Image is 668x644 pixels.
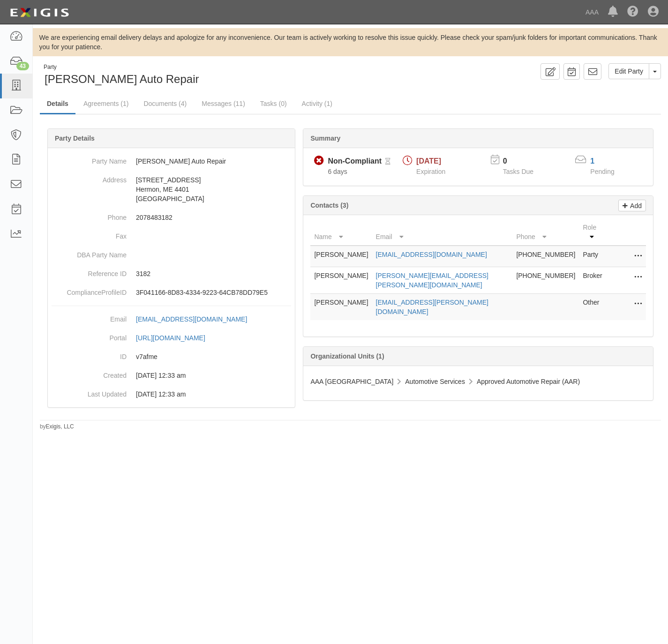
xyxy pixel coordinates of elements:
[52,208,291,227] dd: 2078483182
[328,156,382,167] div: Non-Compliant
[52,283,127,297] dt: ComplianceProfileID
[385,158,390,165] i: Pending Review
[581,3,603,22] a: AAA
[44,63,199,71] div: Party
[52,246,127,260] dt: DBA Party Name
[76,94,135,113] a: Agreements (1)
[628,200,642,211] p: Add
[579,246,608,267] td: Party
[295,94,339,113] a: Activity (1)
[310,202,348,209] b: Contacts (3)
[40,63,344,87] div: Kontio's Auto Repair
[52,152,127,166] dt: Party Name
[416,157,441,165] span: [DATE]
[52,366,127,380] dt: Created
[477,378,580,385] span: Approved Automotive Repair (AAR)
[52,366,291,385] dd: 03/10/2023 12:33 am
[195,94,252,113] a: Messages (11)
[136,288,291,297] p: 3F041166-8D83-4334-9223-64CB78DD79E5
[46,423,74,430] a: Exigis, LLC
[512,267,579,294] td: [PHONE_NUMBER]
[416,168,445,175] span: Expiration
[310,135,340,142] b: Summary
[52,152,291,171] dd: [PERSON_NAME] Auto Repair
[376,251,487,258] a: [EMAIL_ADDRESS][DOMAIN_NAME]
[136,315,257,323] a: [EMAIL_ADDRESS][DOMAIN_NAME]
[136,334,216,342] a: [URL][DOMAIN_NAME]
[503,156,545,167] p: 0
[136,269,291,278] p: 3182
[579,294,608,321] td: Other
[503,168,533,175] span: Tasks Due
[136,315,247,324] div: [EMAIL_ADDRESS][DOMAIN_NAME]
[16,62,29,70] div: 43
[310,219,372,246] th: Name
[376,272,488,289] a: [PERSON_NAME][EMAIL_ADDRESS][PERSON_NAME][DOMAIN_NAME]
[590,157,594,165] a: 1
[310,352,384,360] b: Organizational Units (1)
[52,264,127,278] dt: Reference ID
[52,329,127,343] dt: Portal
[52,347,127,361] dt: ID
[52,208,127,222] dt: Phone
[40,423,74,431] small: by
[627,7,638,18] i: Help Center - Complianz
[136,94,194,113] a: Documents (4)
[314,156,324,166] i: Non-Compliant
[310,267,372,294] td: [PERSON_NAME]
[52,171,127,185] dt: Address
[55,135,95,142] b: Party Details
[33,33,668,52] div: We are experiencing email delivery delays and apologize for any inconvenience. Our team is active...
[52,385,291,404] dd: 03/10/2023 12:33 am
[512,246,579,267] td: [PHONE_NUMBER]
[512,219,579,246] th: Phone
[7,4,72,21] img: logo-5460c22ac91f19d4615b14bd174203de0afe785f0fc80cf4dbbc73dc1793850b.png
[376,299,488,315] a: [EMAIL_ADDRESS][PERSON_NAME][DOMAIN_NAME]
[52,347,291,366] dd: v7afme
[608,63,649,79] a: Edit Party
[40,94,75,114] a: Details
[372,219,513,246] th: Email
[310,378,393,385] span: AAA [GEOGRAPHIC_DATA]
[52,385,127,399] dt: Last Updated
[328,168,347,175] span: Since 08/07/2025
[52,310,127,324] dt: Email
[253,94,294,113] a: Tasks (0)
[52,227,127,241] dt: Fax
[590,168,614,175] span: Pending
[310,246,372,267] td: [PERSON_NAME]
[310,294,372,321] td: [PERSON_NAME]
[579,267,608,294] td: Broker
[405,378,465,385] span: Automotive Services
[618,200,646,211] a: Add
[52,171,291,208] dd: [STREET_ADDRESS] Hermon, ME 4401 [GEOGRAPHIC_DATA]
[579,219,608,246] th: Role
[45,73,199,85] span: [PERSON_NAME] Auto Repair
